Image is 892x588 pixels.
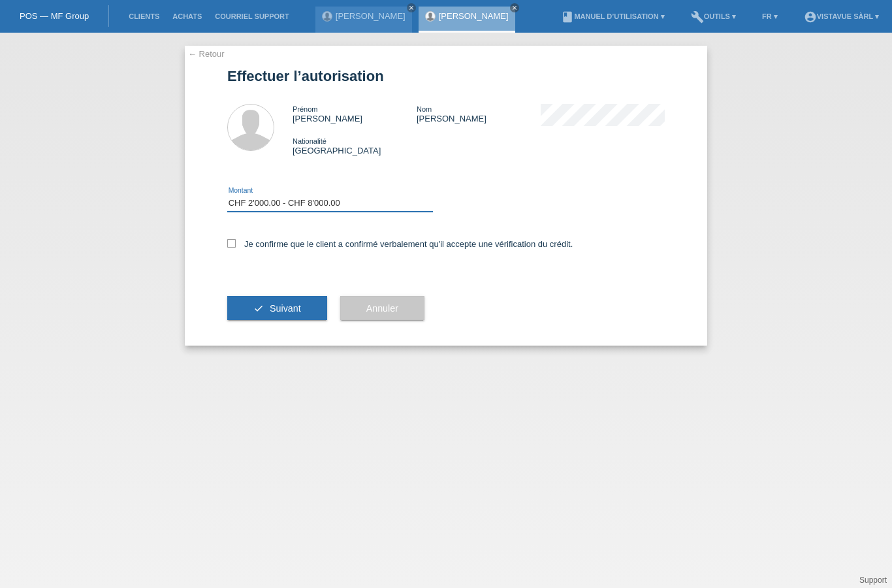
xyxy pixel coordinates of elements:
[366,303,398,314] span: Annuler
[227,296,327,321] button: check Suivant
[208,12,295,20] a: Courriel Support
[340,296,424,321] button: Annuler
[166,12,208,20] a: Achats
[227,239,573,249] label: Je confirme que le client a confirmé verbalement qu'il accepte une vérification du crédit.
[293,105,318,113] span: Prénom
[122,12,166,20] a: Clients
[561,10,574,24] i: book
[336,11,406,21] a: [PERSON_NAME]
[797,12,885,20] a: account_circleVistavue Sàrl ▾
[408,5,415,11] i: close
[756,12,784,20] a: FR ▾
[293,104,417,123] div: [PERSON_NAME]
[270,303,301,314] span: Suivant
[188,49,225,59] a: ← Retour
[20,11,89,21] a: POS — MF Group
[293,136,417,155] div: [GEOGRAPHIC_DATA]
[691,10,704,24] i: build
[511,5,518,11] i: close
[439,11,509,21] a: [PERSON_NAME]
[407,3,416,12] a: close
[253,303,264,314] i: check
[804,10,817,24] i: account_circle
[227,68,665,84] h1: Effectuer l’autorisation
[293,137,327,145] span: Nationalité
[554,12,671,20] a: bookManuel d’utilisation ▾
[684,12,742,20] a: buildOutils ▾
[417,104,541,123] div: [PERSON_NAME]
[859,576,887,585] a: Support
[417,105,432,113] span: Nom
[510,3,519,12] a: close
